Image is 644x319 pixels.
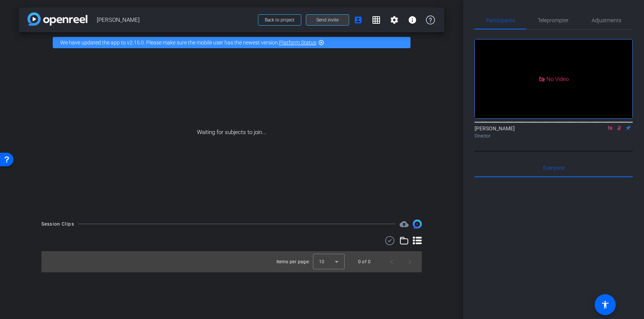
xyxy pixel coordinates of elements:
img: Session clips [413,220,422,229]
span: Send invite [316,17,339,23]
div: Director [475,133,633,139]
span: [PERSON_NAME] [97,12,253,27]
mat-icon: grid_on [372,15,381,24]
mat-icon: cloud_upload [400,220,409,229]
div: We have updated the app to v2.15.0. Please make sure the mobile user has the newest version. [53,37,411,48]
mat-icon: highlight_off [318,40,324,46]
span: Back to project [265,17,295,23]
mat-icon: settings [390,15,399,24]
span: Everyone [543,165,565,171]
mat-icon: account_box [354,15,363,24]
a: Platform Status [279,40,316,46]
button: Previous page [383,253,401,271]
button: Next page [401,253,419,271]
div: Session Clips [41,220,74,228]
span: No Video [546,75,569,82]
div: Waiting for subjects to join... [19,53,444,212]
span: Teleprompter [538,18,569,23]
mat-icon: info [408,15,417,24]
div: [PERSON_NAME] [475,125,633,139]
div: 0 of 0 [358,258,371,266]
span: Adjustments [592,18,621,23]
mat-icon: accessibility [601,300,610,309]
span: Participants [486,18,515,23]
img: app-logo [27,12,87,26]
button: Send invite [306,14,349,26]
span: Destinations for your clips [400,220,409,229]
div: Items per page: [276,258,310,266]
button: Back to project [258,14,301,26]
